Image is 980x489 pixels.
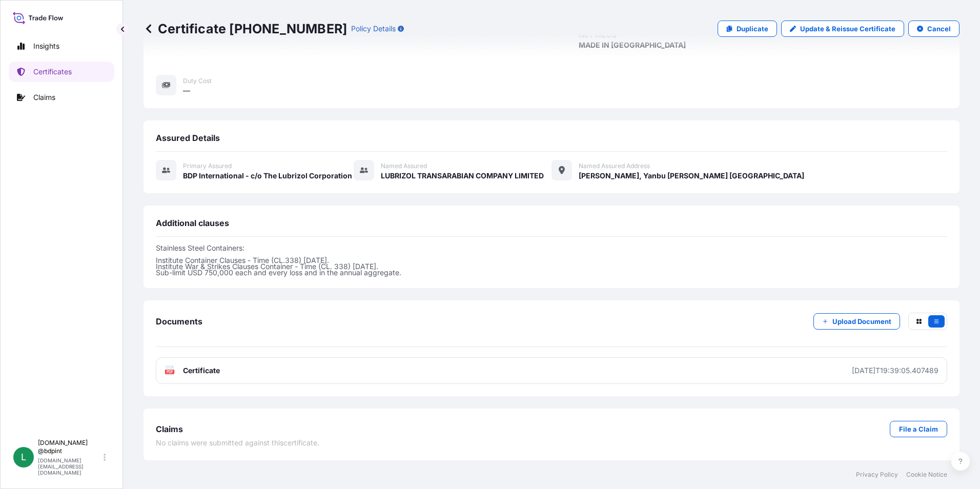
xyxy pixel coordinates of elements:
span: No claims were submitted against this certificate . [156,438,319,448]
a: File a Claim [890,421,947,437]
span: Documents [156,316,202,327]
p: Certificates [33,67,72,77]
p: Insights [33,41,59,51]
p: [DOMAIN_NAME] @bdpint [38,439,101,455]
p: Upload Document [832,316,891,327]
p: Duplicate [737,24,768,34]
span: Certificate [183,365,220,376]
span: LUBRIZOL TRANSARABIAN COMPANY LIMITED [381,171,544,181]
span: Claims [156,424,183,434]
p: File a Claim [899,424,938,434]
a: Insights [9,36,114,56]
p: Stainless Steel Containers: Institute Container Clauses - Time (CL.338) [DATE]. Institute War & S... [156,245,947,276]
span: — [183,86,190,96]
p: Update & Reissue Certificate [800,24,895,34]
span: Named Assured Address [579,162,650,170]
span: Named Assured [381,162,427,170]
p: [DOMAIN_NAME][EMAIL_ADDRESS][DOMAIN_NAME] [38,457,101,476]
span: Additional clauses [156,218,229,228]
a: Certificates [9,62,114,82]
span: L [21,452,26,462]
button: Upload Document [813,313,900,330]
a: Claims [9,87,114,108]
a: Duplicate [718,21,777,37]
p: Certificate [PHONE_NUMBER] [144,21,347,37]
span: Duty Cost [183,77,212,85]
span: BDP International - c/o The Lubrizol Corporation [183,171,352,181]
a: Privacy Policy [856,471,898,479]
span: [PERSON_NAME], Yanbu [PERSON_NAME] [GEOGRAPHIC_DATA] [579,171,804,181]
p: Cancel [927,24,951,34]
button: Cancel [908,21,959,37]
a: Cookie Notice [906,471,947,479]
a: Update & Reissue Certificate [781,21,904,37]
span: Assured Details [156,133,220,143]
text: PDF [167,370,173,374]
div: [DATE]T19:39:05.407489 [852,365,938,376]
a: PDFCertificate[DATE]T19:39:05.407489 [156,357,947,384]
span: Primary assured [183,162,232,170]
p: Claims [33,92,55,103]
p: Policy Details [351,24,396,34]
